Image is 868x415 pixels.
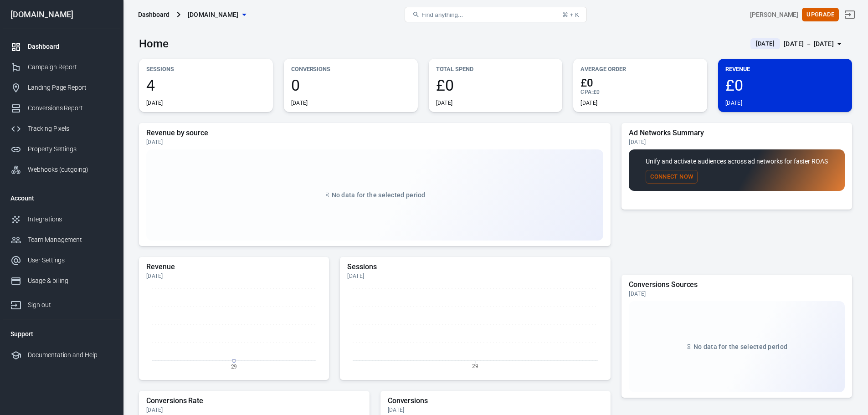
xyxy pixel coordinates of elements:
[28,350,113,360] div: Documentation and Help
[752,39,778,48] span: [DATE]
[146,396,362,405] h5: Conversions Rate
[28,215,113,224] div: Integrations
[580,64,700,74] p: Average Order
[646,170,698,184] button: Connect Now
[725,77,845,93] span: £0
[347,262,603,272] h5: Sessions
[146,128,603,138] h5: Revenue by source
[472,363,478,369] tspan: 29
[3,118,120,139] a: Tracking Pixels
[28,144,113,154] div: Property Settings
[28,165,113,174] div: Webhooks (outgoing)
[3,98,120,118] a: Conversions Report
[436,99,453,107] div: [DATE]
[28,103,113,113] div: Conversions Report
[146,77,266,93] span: 4
[146,64,266,74] p: Sessions
[629,290,845,297] div: [DATE]
[291,77,411,93] span: 0
[188,9,239,20] span: stevedoran.co.uk
[332,191,426,199] span: No data for the selected period
[3,291,120,315] a: Sign out
[743,36,852,51] button: [DATE][DATE] － [DATE]
[3,271,120,291] a: Usage & billing
[146,262,322,272] h5: Revenue
[629,138,845,146] div: [DATE]
[629,128,845,138] h5: Ad Networks Summary
[784,38,834,50] div: [DATE] － [DATE]
[593,89,600,95] span: £0
[436,77,555,93] span: £0
[146,99,163,107] div: [DATE]
[388,406,604,414] div: [DATE]
[725,99,742,107] div: [DATE]
[3,230,120,250] a: Team Management
[750,10,798,20] div: Account id: uKLIv9bG
[3,323,120,345] li: Support
[28,124,113,133] div: Tracking Pixels
[3,36,120,57] a: Dashboard
[291,99,308,107] div: [DATE]
[184,6,250,23] button: [DOMAIN_NAME]
[28,235,113,245] div: Team Management
[3,77,120,98] a: Landing Page Report
[802,8,839,22] button: Upgrade
[146,138,603,146] div: [DATE]
[646,157,828,166] p: Unify and activate audiences across ad networks for faster ROAS
[629,280,845,289] h5: Conversions Sources
[839,4,861,26] a: Sign out
[138,10,169,19] div: Dashboard
[3,159,120,180] a: Webhooks (outgoing)
[28,300,113,310] div: Sign out
[146,272,322,280] div: [DATE]
[28,276,113,286] div: Usage & billing
[580,77,700,88] span: £0
[3,139,120,159] a: Property Settings
[3,10,120,19] div: [DOMAIN_NAME]
[388,396,604,405] h5: Conversions
[580,99,597,107] div: [DATE]
[3,209,120,230] a: Integrations
[421,11,463,18] span: Find anything...
[562,11,579,18] div: ⌘ + K
[28,42,113,51] div: Dashboard
[3,57,120,77] a: Campaign Report
[28,62,113,72] div: Campaign Report
[139,37,169,50] h3: Home
[146,406,362,414] div: [DATE]
[291,64,411,74] p: Conversions
[725,64,845,74] p: Revenue
[693,343,787,350] span: No data for the selected period
[3,250,120,271] a: User Settings
[436,64,555,74] p: Total Spend
[580,89,593,95] span: CPA :
[347,272,603,280] div: [DATE]
[231,363,237,369] tspan: 29
[28,256,113,265] div: User Settings
[3,187,120,209] li: Account
[28,83,113,92] div: Landing Page Report
[405,7,587,22] button: Find anything...⌘ + K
